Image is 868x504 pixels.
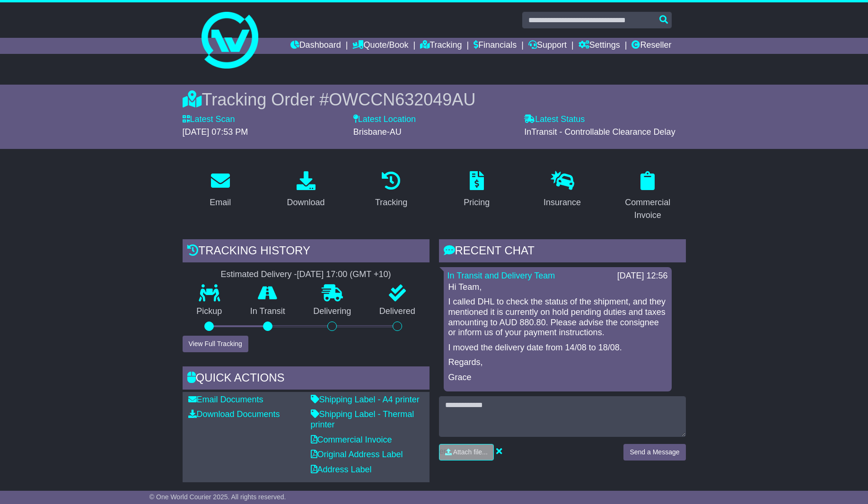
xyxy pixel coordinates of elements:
[183,306,237,317] p: Pickup
[188,409,280,419] a: Download Documents
[544,196,581,209] div: Insurance
[448,282,667,293] p: Hi Team,
[183,366,430,392] div: Quick Actions
[375,196,407,209] div: Tracking
[297,269,391,280] div: [DATE] 17:00 (GMT +10)
[623,444,685,461] button: Send a Message
[528,38,567,54] a: Support
[631,38,671,54] a: Reseller
[447,271,555,280] a: In Transit and Delivery Team
[617,271,668,281] div: [DATE] 12:56
[299,306,366,317] p: Delivering
[524,114,585,125] label: Latest Status
[537,168,587,212] a: Insurance
[329,90,475,109] span: OWCCN632049AU
[353,114,416,125] label: Latest Location
[210,196,231,209] div: Email
[352,38,408,54] a: Quote/Book
[311,395,420,404] a: Shipping Label - A4 printer
[149,493,286,501] span: © One World Courier 2025. All rights reserved.
[183,269,430,280] div: Estimated Delivery -
[579,38,620,54] a: Settings
[183,89,686,110] div: Tracking Order #
[311,465,372,474] a: Address Label
[183,239,430,265] div: Tracking history
[616,196,680,222] div: Commercial Invoice
[311,450,403,459] a: Original Address Label
[420,38,462,54] a: Tracking
[236,306,299,317] p: In Transit
[448,343,667,353] p: I moved the delivery date from 14/08 to 18/08.
[457,168,496,212] a: Pricing
[183,127,248,137] span: [DATE] 07:53 PM
[448,357,667,368] p: Regards,
[365,306,430,317] p: Delivered
[188,395,263,404] a: Email Documents
[524,127,675,137] span: InTransit - Controllable Clearance Delay
[448,373,667,383] p: Grace
[448,297,667,338] p: I called DHL to check the status of the shipment, and they mentioned it is currently on hold pend...
[183,114,235,125] label: Latest Scan
[311,435,392,444] a: Commercial Invoice
[281,168,331,212] a: Download
[287,196,324,209] div: Download
[183,336,248,352] button: View Full Tracking
[203,168,237,212] a: Email
[610,168,686,225] a: Commercial Invoice
[369,168,413,212] a: Tracking
[439,239,686,265] div: RECENT CHAT
[353,127,402,137] span: Brisbane-AU
[464,196,490,209] div: Pricing
[473,38,517,54] a: Financials
[311,409,414,429] a: Shipping Label - Thermal printer
[290,38,341,54] a: Dashboard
